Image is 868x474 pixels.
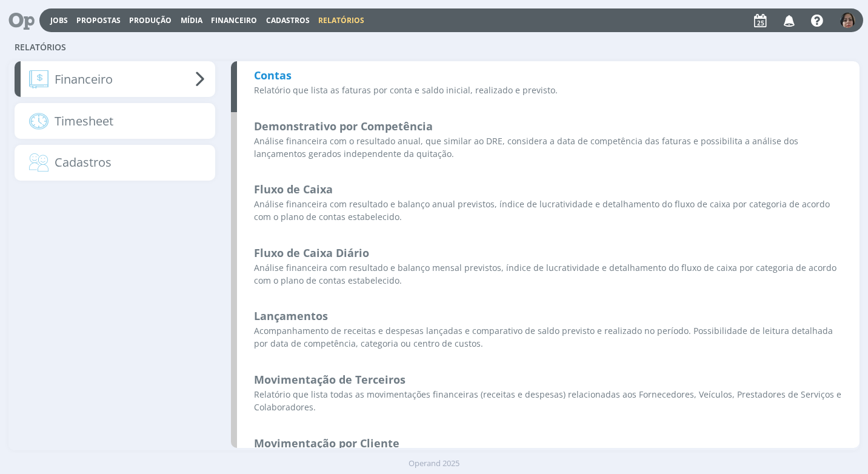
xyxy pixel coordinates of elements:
[254,245,369,260] b: Fluxo de Caixa Diário
[29,70,48,89] img: relat-financial.png
[254,135,843,160] p: Análise financeira com o resultado anual, que similar ao DRE, considera a data de competência das...
[47,16,72,25] button: Jobs
[231,61,860,112] a: ContasRelatório que lista as faturas por conta e saldo inicial, realizado e previsto.
[211,15,257,25] span: Financeiro
[254,261,843,287] p: Análise financeira com resultado e balanço mensal previstos, índice de lucratividade e detalhamen...
[254,84,843,96] p: Relatório que lista as faturas por conta e saldo inicial, realizado e previsto.
[231,239,860,302] a: Fluxo de Caixa DiárioAnálise financeira com resultado e balanço mensal previstos, índice de lucra...
[76,15,121,25] a: Propostas
[315,16,368,25] button: Relatórios
[125,16,175,25] button: Produção
[254,182,333,196] b: Fluxo de Caixa
[55,112,113,130] span: Timesheet
[181,15,202,25] a: Mídia
[318,15,364,25] a: Relatórios
[254,436,399,450] b: Movimentação por Cliente
[177,16,206,25] button: Mídia
[254,388,843,413] p: Relatório que lista todas as movimentações financeiras (receitas e despesas) relacionadas aos For...
[254,372,406,387] b: Movimentação de Terceiros
[254,68,292,82] b: Contas
[254,198,843,223] p: Análise financeira com resultado e balanço anual previstos, índice de lucratividade e detalhament...
[73,16,124,25] button: Propostas
[29,112,48,131] img: relat-timesheet.png
[840,13,855,28] img: 6
[55,70,113,88] span: Financeiro
[840,10,856,31] button: 6
[231,112,860,176] a: Demonstrativo por CompetênciaAnálise financeira com o resultado anual, que similar ao DRE, consid...
[55,153,112,172] span: Cadastros
[231,175,860,239] a: Fluxo de CaixaAnálise financeira com resultado e balanço anual previstos, índice de lucratividade...
[254,324,843,350] p: Acompanhamento de receitas e despesas lançadas e comparativo de saldo previsto e realizado no per...
[254,309,328,323] b: Lançamentos
[129,15,172,25] a: Produção
[262,16,313,25] button: Cadastros
[29,153,48,172] img: relat-people.png
[207,16,261,25] button: Financeiro
[231,366,860,429] a: Movimentação de TerceirosRelatório que lista todas as movimentações financeiras (receitas e despe...
[266,15,310,25] span: Cadastros
[50,15,68,25] a: Jobs
[231,302,860,366] a: LançamentosAcompanhamento de receitas e despesas lançadas e comparativo de saldo previsto e reali...
[254,119,433,133] b: Demonstrativo por Competência
[15,42,66,53] span: Relatórios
